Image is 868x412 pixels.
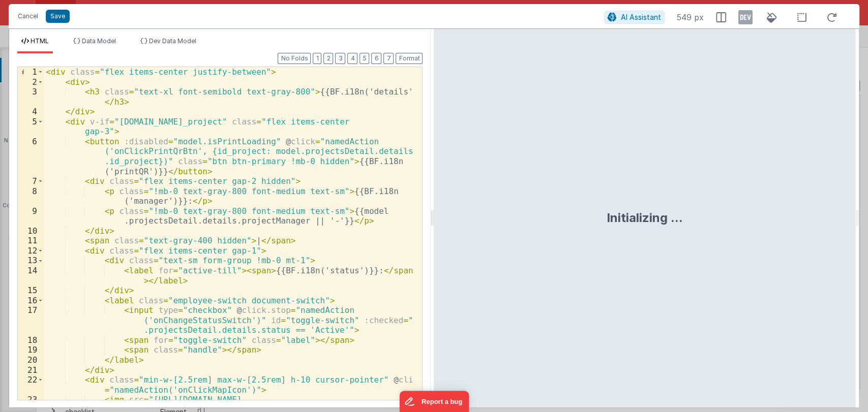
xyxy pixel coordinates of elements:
div: 2 [18,77,44,87]
div: 6 [18,137,44,176]
button: 3 [335,53,345,64]
div: 15 [18,286,44,296]
button: Save [46,10,70,23]
div: 3 [18,87,44,107]
button: Format [396,53,423,64]
div: Initializing ... [607,210,683,226]
div: 16 [18,296,44,306]
div: 5 [18,117,44,137]
div: 10 [18,226,44,236]
button: Cancel [13,9,43,23]
div: 19 [18,345,44,355]
button: 6 [371,53,381,64]
span: Data Model [82,37,116,45]
div: 1 [18,67,44,77]
button: 1 [313,53,321,64]
button: AI Assistant [604,11,665,24]
span: AI Assistant [621,13,661,21]
div: 13 [18,256,44,266]
div: 22 [18,375,44,395]
span: HTML [31,37,49,45]
button: 2 [323,53,333,64]
iframe: Marker.io feedback button [399,391,469,412]
button: No Folds [278,53,311,64]
div: 18 [18,335,44,345]
div: 21 [18,365,44,375]
div: 12 [18,246,44,256]
span: Dev Data Model [149,37,196,45]
button: 7 [383,53,394,64]
div: 4 [18,107,44,117]
span: 549 px [677,11,704,23]
div: 20 [18,355,44,365]
div: 14 [18,266,44,286]
div: 9 [18,206,44,226]
div: 8 [18,186,44,206]
button: 5 [360,53,369,64]
div: 17 [18,305,44,335]
div: 7 [18,176,44,186]
div: 11 [18,236,44,246]
button: 4 [347,53,357,64]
